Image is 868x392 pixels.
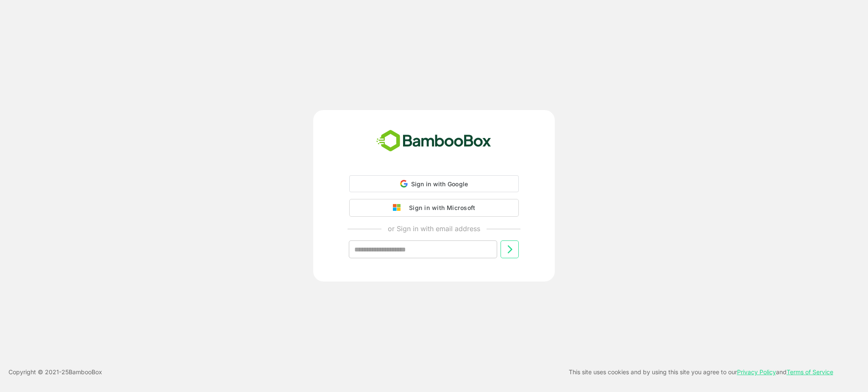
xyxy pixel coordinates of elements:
span: Sign in with Google [411,180,468,188]
div: Sign in with Google [349,175,519,192]
a: Terms of Service [787,368,833,375]
p: Copyright © 2021- 25 BambooBox [8,367,102,377]
p: or Sign in with email address [388,224,480,234]
img: bamboobox [372,127,496,155]
p: This site uses cookies and by using this site you agree to our and [569,367,833,377]
button: Sign in with Microsoft [349,199,519,217]
a: Privacy Policy [737,368,776,375]
img: google [393,204,405,212]
div: Sign in with Microsoft [405,202,475,213]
